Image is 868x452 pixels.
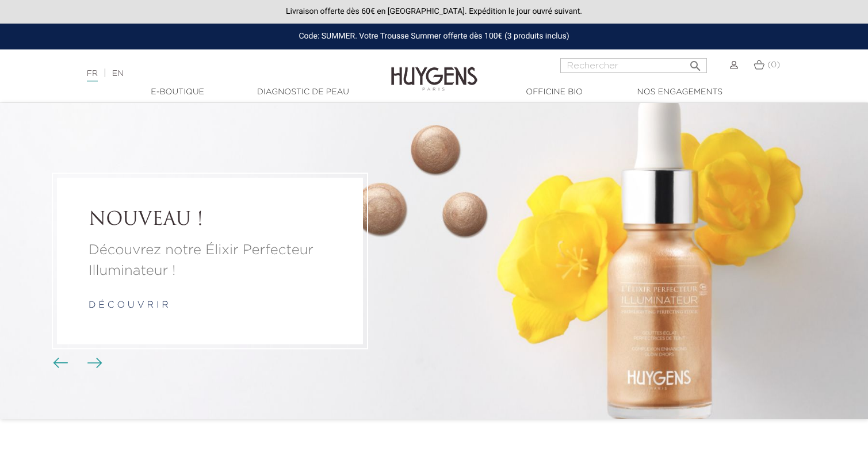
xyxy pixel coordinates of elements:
a: NOUVEAU ! [89,209,331,231]
input: Rechercher [560,58,707,73]
a: d é c o u v r i r [89,301,169,311]
div: | [81,67,353,81]
a: E-Boutique [120,86,235,98]
div: Boutons du carrousel [58,355,95,372]
span: (0) [767,61,780,69]
a: FR [87,70,98,82]
i:  [689,56,702,70]
a: Diagnostic de peau [246,86,361,98]
a: Officine Bio [497,86,612,98]
a: Nos engagements [622,86,737,98]
a: Découvrez notre Élixir Perfecteur Illuminateur ! [89,240,331,282]
a: EN [112,70,124,78]
button:  [685,55,706,70]
img: Huygens [391,48,477,93]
